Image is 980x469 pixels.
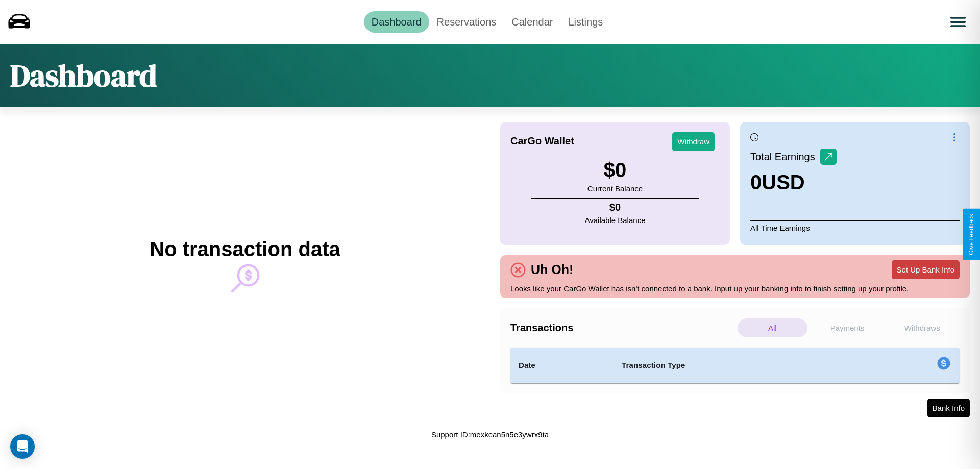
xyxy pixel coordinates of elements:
[150,238,340,261] h2: No transaction data
[510,282,960,295] p: Looks like your CarGo Wallet has isn't connected to a bank. Input up your banking info to finish ...
[560,11,610,33] a: Listings
[750,220,960,235] p: All Time Earnings
[968,214,975,255] div: Give Feedback
[927,399,970,417] button: Bank Info
[526,262,578,277] h4: Uh Oh!
[364,11,429,33] a: Dashboard
[738,318,807,337] p: All
[585,202,646,213] h4: $ 0
[429,11,504,33] a: Reservations
[431,428,549,441] p: Support ID: mexkean5n5e3ywrx9ta
[622,359,853,372] h4: Transaction Type
[510,322,735,334] h4: Transactions
[892,260,960,279] button: Set Up Bank Info
[813,318,883,337] p: Payments
[10,55,157,96] h1: Dashboard
[944,8,972,36] button: Open menu
[750,147,820,166] p: Total Earnings
[887,318,957,337] p: Withdraws
[750,171,837,194] h3: 0 USD
[519,359,605,372] h4: Date
[585,213,646,227] p: Available Balance
[510,135,574,147] h4: CarGo Wallet
[587,182,643,195] p: Current Balance
[504,11,560,33] a: Calendar
[10,434,35,459] div: Open Intercom Messenger
[587,159,643,182] h3: $ 0
[510,348,960,383] table: simple table
[672,132,715,151] button: Withdraw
